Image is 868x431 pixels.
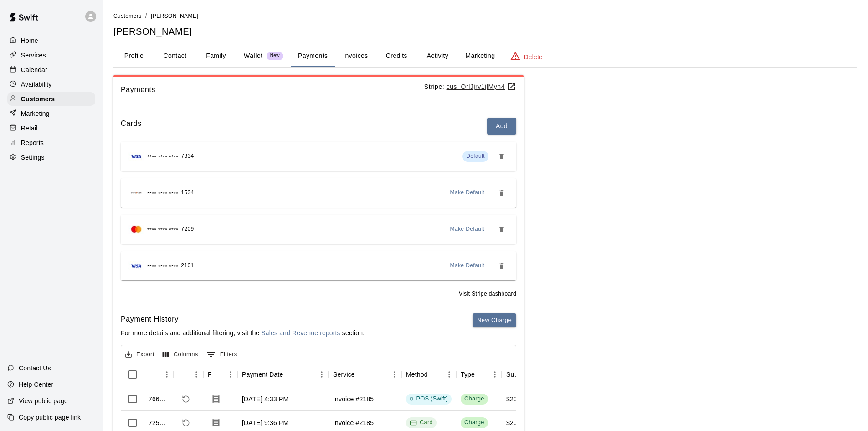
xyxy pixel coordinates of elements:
[128,261,144,270] img: Credit card brand logo
[7,48,95,62] a: Services
[113,26,857,38] h5: [PERSON_NAME]
[21,80,52,89] p: Availability
[401,362,456,387] div: Method
[7,78,95,91] a: Availability
[461,362,475,387] div: Type
[237,362,329,387] div: Payment Date
[473,313,516,327] button: New Charge
[315,368,329,381] button: Menu
[458,45,502,67] button: Marketing
[21,109,50,118] p: Marketing
[242,395,288,404] div: Aug 20, 2025, 4:33 PM
[203,362,237,387] div: Receipt
[21,138,44,147] p: Reports
[160,348,200,362] button: Select columns
[181,261,194,270] span: 2101
[190,368,203,381] button: Menu
[21,36,38,45] p: Home
[506,418,530,427] div: $200.00
[447,259,488,273] button: Make Default
[224,368,237,381] button: Menu
[181,152,194,161] span: 7834
[144,362,174,387] div: Id
[261,329,340,337] a: Sales and Revenue reports
[424,82,516,92] p: Stripe:
[19,380,53,389] p: Help Center
[181,188,194,197] span: 1534
[447,83,516,90] a: cus_OrlJjrv1jlMyn4
[450,225,485,234] span: Make Default
[7,107,95,120] a: Marketing
[7,34,95,47] a: Home
[7,63,95,77] a: Calendar
[19,413,81,422] p: Copy public page link
[121,328,365,338] p: For more details and additional filtering, visit the section.
[7,92,95,106] a: Customers
[388,368,401,381] button: Menu
[329,362,401,387] div: Service
[7,136,95,150] div: Reports
[121,118,142,135] h6: Cards
[178,368,191,381] button: Sort
[149,418,169,427] div: 725725
[7,121,95,135] a: Retail
[333,418,374,427] div: Invoice #2185
[244,51,263,61] p: Wallet
[475,368,488,381] button: Sort
[113,11,857,21] nav: breadcrumb
[21,51,46,60] p: Services
[21,94,55,104] p: Customers
[459,290,516,299] span: Visit
[472,291,516,297] a: Stripe dashboard
[335,45,376,67] button: Invoices
[151,13,198,19] span: [PERSON_NAME]
[488,368,502,381] button: Menu
[267,53,283,59] span: New
[154,45,195,67] button: Contact
[291,45,335,67] button: Payments
[333,362,355,387] div: Service
[333,395,374,404] div: Invoice #2185
[410,418,433,427] div: Card
[242,418,288,427] div: Jul 29, 2025, 9:36 PM
[149,368,161,381] button: Sort
[376,45,417,67] button: Credits
[464,395,484,403] div: Charge
[242,362,283,387] div: Payment Date
[113,12,142,19] a: Customers
[204,347,240,362] button: Show filters
[121,313,365,325] h6: Payment History
[128,225,144,234] img: Credit card brand logo
[174,362,203,387] div: Refund
[487,118,516,135] button: Add
[464,418,484,427] div: Charge
[450,261,485,270] span: Make Default
[19,396,68,405] p: View public page
[19,363,51,373] p: Contact Us
[524,52,543,62] p: Delete
[442,368,456,381] button: Menu
[121,84,424,96] span: Payments
[355,368,368,381] button: Sort
[410,395,448,403] div: POS (Swift)
[450,188,485,197] span: Make Default
[428,368,441,381] button: Sort
[466,153,485,159] span: Default
[178,391,194,407] span: Refund payment
[406,362,428,387] div: Method
[494,149,509,164] button: Remove
[506,362,521,387] div: Subtotal
[113,45,857,67] div: basic tabs example
[21,124,38,133] p: Retail
[145,11,147,21] li: /
[494,222,509,237] button: Remove
[447,186,488,200] button: Make Default
[113,45,154,67] button: Profile
[7,151,95,164] div: Settings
